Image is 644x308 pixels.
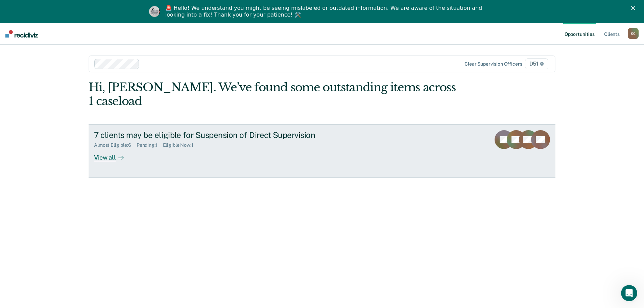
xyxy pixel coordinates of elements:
div: Almost Eligible : 6 [94,142,137,148]
div: View all [94,148,132,161]
a: Clients [603,23,621,45]
img: Profile image for Kim [149,6,160,17]
div: K C [628,28,639,39]
img: Recidiviz [5,30,38,38]
div: Hi, [PERSON_NAME]. We’ve found some outstanding items across 1 caseload [89,80,462,108]
div: Eligible Now : 1 [163,142,199,148]
span: D51 [525,58,548,69]
iframe: Intercom live chat [621,285,637,301]
div: 7 clients may be eligible for Suspension of Direct Supervision [94,130,331,140]
button: KC [628,28,639,39]
div: Pending : 1 [137,142,163,148]
div: Close [631,6,638,10]
a: 7 clients may be eligible for Suspension of Direct SupervisionAlmost Eligible:6Pending:1Eligible ... [89,124,555,178]
div: 🚨 Hello! We understand you might be seeing mislabeled or outdated information. We are aware of th... [165,5,484,18]
a: Opportunities [563,23,596,45]
div: Clear supervision officers [464,61,522,67]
